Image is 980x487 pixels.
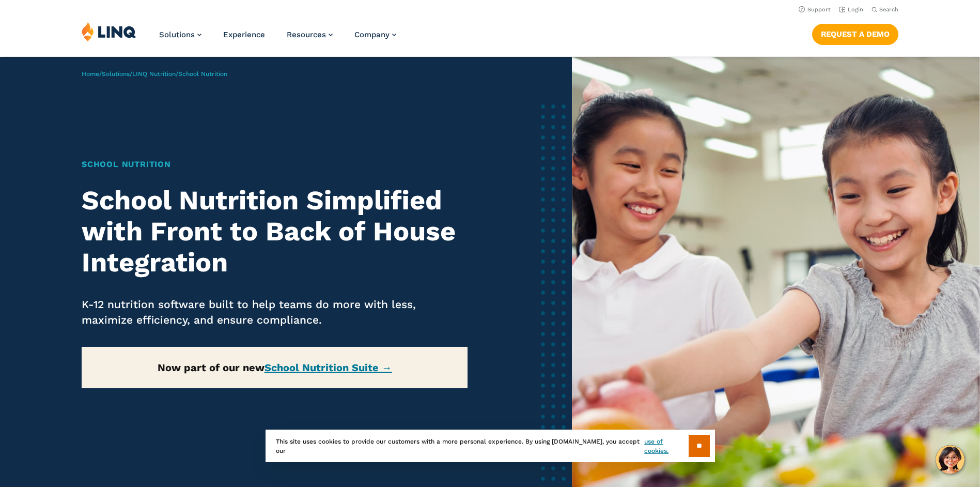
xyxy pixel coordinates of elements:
a: Login [839,6,863,13]
img: LINQ | K‑12 Software [82,22,136,41]
a: use of cookies. [644,437,688,455]
span: Solutions [159,30,195,39]
a: Support [799,6,831,13]
strong: Now part of our new [158,361,392,374]
span: Search [879,6,898,13]
a: Solutions [102,70,130,78]
p: K-12 nutrition software built to help teams do more with less, maximize efficiency, and ensure co... [82,297,468,328]
nav: Primary Navigation [159,22,396,56]
a: Solutions [159,30,201,39]
h1: School Nutrition [82,158,468,171]
a: Request a Demo [812,24,898,44]
a: Experience [223,30,265,39]
a: Home [82,70,99,78]
span: School Nutrition [178,70,227,78]
nav: Button Navigation [812,22,898,44]
button: Hello, have a question? Let’s chat. [936,445,965,474]
button: Open Search Bar [872,6,898,13]
span: / / / [82,70,227,78]
a: Resources [287,30,333,39]
a: School Nutrition Suite → [265,361,392,374]
span: Resources [287,30,326,39]
a: Company [354,30,396,39]
div: This site uses cookies to provide our customers with a more personal experience. By using [DOMAIN... [266,430,715,462]
h2: School Nutrition Simplified with Front to Back of House Integration [82,185,468,278]
span: Company [354,30,390,39]
a: LINQ Nutrition [132,70,176,78]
